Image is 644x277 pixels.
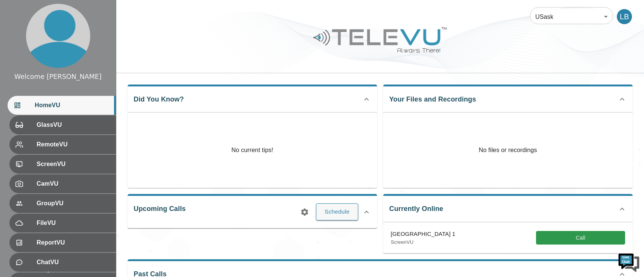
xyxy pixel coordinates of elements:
[8,96,116,115] div: HomeVU
[316,203,358,220] button: Schedule
[14,72,102,82] div: Welcome [PERSON_NAME]
[9,115,116,134] div: GlassVU
[617,9,632,24] div: LB
[37,179,110,188] span: CamVU
[37,120,110,129] span: GlassVU
[9,214,116,232] div: FileVU
[536,231,625,245] button: Call
[9,253,116,272] div: ChatVU
[231,146,273,155] p: No current tips!
[618,251,640,273] img: Chat Widget
[9,135,116,154] div: RemoteVU
[391,230,455,239] p: [GEOGRAPHIC_DATA] 1
[37,199,110,208] span: GroupVU
[37,160,110,169] span: ScreenVU
[37,238,110,247] span: ReportVU
[383,112,633,188] p: No files or recordings
[35,101,110,110] span: HomeVU
[9,155,116,174] div: ScreenVU
[37,140,110,149] span: RemoteVU
[37,258,110,267] span: ChatVU
[9,174,116,193] div: CamVU
[26,4,90,68] img: profile.png
[37,219,110,228] span: FileVU
[9,194,116,213] div: GroupVU
[530,6,613,27] div: USask
[391,239,455,246] p: ScreenVU
[9,233,116,252] div: ReportVU
[312,24,448,55] img: Logo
